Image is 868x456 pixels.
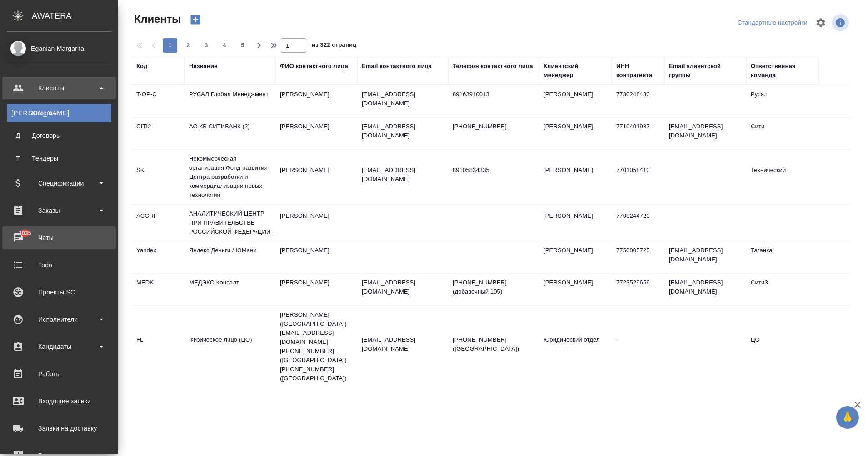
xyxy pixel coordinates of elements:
td: CITI2 [132,118,185,149]
p: [EMAIL_ADDRESS][DOMAIN_NAME] [362,122,444,140]
td: АО КБ СИТИБАНК (2) [185,118,275,149]
span: 4 [217,41,232,50]
td: АНАЛИТИЧЕСКИЙ ЦЕНТР ПРИ ПРАВИТЕЛЬСТВЕ РОССИЙСКОЙ ФЕДЕРАЦИИ [185,205,275,241]
td: [EMAIL_ADDRESS][DOMAIN_NAME] [664,241,746,273]
td: [PERSON_NAME] [539,274,612,305]
p: [PHONE_NUMBER] ([GEOGRAPHIC_DATA]) [453,335,534,353]
td: FL [132,331,185,363]
td: [PERSON_NAME] [539,85,612,117]
td: Русал [746,85,819,117]
div: Чаты [7,231,111,245]
a: ТТендеры [7,149,111,167]
a: Проекты SC [2,281,116,304]
div: Название [189,62,217,71]
div: ФИО контактного лица [280,62,348,71]
div: Исполнители [7,313,111,326]
td: ЦО [746,331,819,363]
a: ДДоговоры [7,127,111,145]
div: ИНН контрагента [616,62,660,80]
a: Работы [2,363,116,385]
span: Клиенты [132,12,181,26]
td: [PERSON_NAME] ([GEOGRAPHIC_DATA]) [EMAIL_ADDRESS][DOMAIN_NAME] [PHONE_NUMBER] ([GEOGRAPHIC_DATA])... [275,306,357,387]
td: [EMAIL_ADDRESS][DOMAIN_NAME] [664,118,746,149]
div: Клиенты [7,81,111,95]
div: Входящие заявки [7,394,111,408]
button: 3 [199,38,214,53]
td: [PERSON_NAME] [539,241,612,273]
td: Технический [746,161,819,193]
td: [PERSON_NAME] [275,207,357,239]
p: 89163910013 [453,90,534,99]
button: 4 [217,38,232,53]
p: [EMAIL_ADDRESS][DOMAIN_NAME] [362,166,444,184]
span: Настроить таблицу [810,12,832,34]
td: [PERSON_NAME] [275,118,357,149]
td: Сити3 [746,274,819,305]
a: Todo [2,254,116,276]
p: 89105834335 [453,166,534,175]
td: 7730248430 [612,85,664,117]
td: MEDK [132,274,185,305]
td: [PERSON_NAME] [275,274,357,305]
div: Тендеры [11,154,107,163]
td: Yandex [132,241,185,273]
div: Проекты SC [7,285,111,299]
div: Работы [7,367,111,381]
span: 1035 [13,229,36,238]
div: Телефон контактного лица [453,62,533,71]
div: Клиенты [11,108,107,118]
td: [PERSON_NAME] [275,85,357,117]
span: 2 [181,41,195,50]
td: [EMAIL_ADDRESS][DOMAIN_NAME] [664,274,746,305]
span: 3 [199,41,214,50]
div: Заявки на доставку [7,422,111,435]
td: 7723529656 [612,274,664,305]
td: [PERSON_NAME] [275,241,357,273]
td: 7708244720 [612,207,664,239]
div: Код [136,62,147,71]
td: - [612,331,664,363]
td: [PERSON_NAME] [539,207,612,239]
td: МЕДЭКС-Консалт [185,274,275,305]
div: Email контактного лица [362,62,432,71]
td: Таганка [746,241,819,273]
p: [PHONE_NUMBER] (добавочный 105) [453,278,534,296]
button: 5 [235,38,250,53]
td: T-OP-C [132,85,185,117]
p: [EMAIL_ADDRESS][DOMAIN_NAME] [362,335,444,353]
div: Клиентский менеджер [544,62,607,80]
a: Заявки на доставку [2,417,116,440]
a: [PERSON_NAME]Клиенты [7,104,111,122]
span: 🙏 [840,408,855,427]
td: Яндекс Деньги / ЮМани [185,241,275,273]
div: Todo [7,258,111,272]
p: [EMAIL_ADDRESS][DOMAIN_NAME] [362,278,444,296]
a: Входящие заявки [2,390,116,412]
span: из 322 страниц [312,39,356,53]
span: 5 [235,41,250,50]
td: Юридический отдел [539,331,612,363]
div: Кандидаты [7,340,111,353]
td: [PERSON_NAME] [539,118,612,149]
td: 7710401987 [612,118,664,149]
a: 1035Чаты [2,226,116,249]
p: [EMAIL_ADDRESS][DOMAIN_NAME] [362,90,444,108]
div: AWATERA [32,7,118,25]
td: Физическое лицо (ЦО) [185,331,275,363]
button: Создать [185,12,206,27]
button: 2 [181,38,195,53]
td: [PERSON_NAME] [275,161,357,193]
div: Спецификации [7,177,111,190]
td: Сити [746,118,819,149]
td: РУСАЛ Глобал Менеджмент [185,85,275,117]
button: 🙏 [836,406,859,429]
span: Посмотреть информацию [832,14,851,31]
div: Заказы [7,204,111,217]
td: Некоммерческая организация Фонд развития Центра разработки и коммерциализации новых технологий [185,150,275,204]
td: ACGRF [132,207,185,239]
td: SK [132,161,185,193]
div: Договоры [11,131,107,140]
td: [PERSON_NAME] [539,161,612,193]
div: Ответственная команда [751,62,814,80]
td: 7701058410 [612,161,664,193]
